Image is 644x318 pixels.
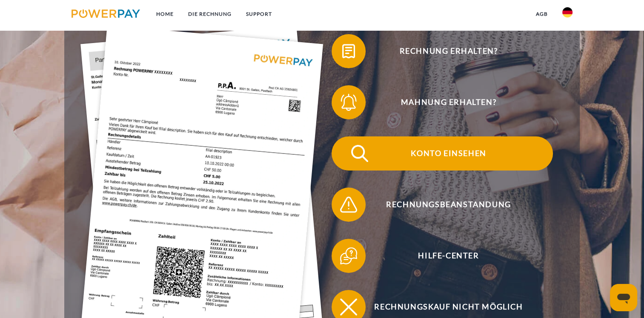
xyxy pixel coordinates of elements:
[344,34,553,68] span: Rechnung erhalten?
[332,239,553,273] button: Hilfe-Center
[344,188,553,222] span: Rechnungsbeanstandung
[181,6,239,22] a: DIE RECHNUNG
[332,188,553,222] button: Rechnungsbeanstandung
[344,239,553,273] span: Hilfe-Center
[239,6,279,22] a: SUPPORT
[338,245,359,266] img: qb_help.svg
[349,143,370,164] img: qb_search.svg
[344,85,553,119] span: Mahnung erhalten?
[562,7,572,17] img: de
[338,296,359,318] img: qb_close.svg
[149,6,181,22] a: Home
[332,85,553,119] button: Mahnung erhalten?
[338,194,359,215] img: qb_warning.svg
[332,34,553,68] button: Rechnung erhalten?
[529,6,555,22] a: agb
[610,284,637,311] iframe: Schaltfläche zum Öffnen des Messaging-Fensters
[72,9,140,18] img: logo-powerpay.svg
[338,92,359,113] img: qb_bell.svg
[338,40,359,62] img: qb_bill.svg
[332,136,553,171] button: Konto einsehen
[344,136,553,171] span: Konto einsehen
